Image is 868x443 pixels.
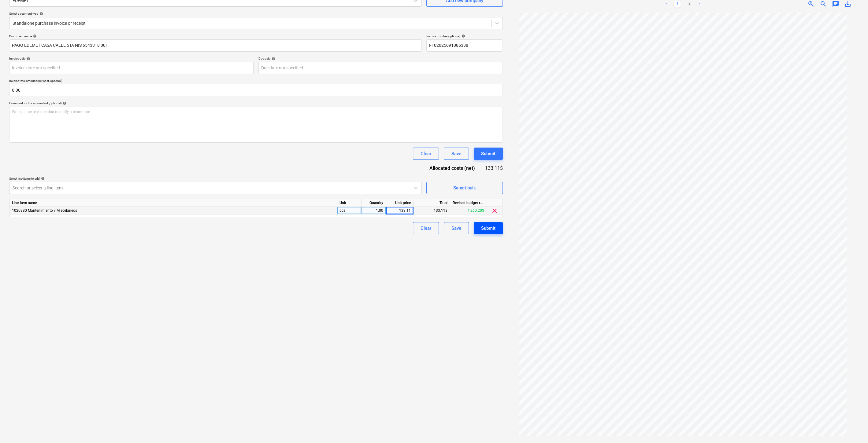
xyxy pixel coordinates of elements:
[388,207,411,214] div: 133.11
[9,199,337,207] div: Line-item name
[423,165,485,172] div: Allocated costs (net)
[837,414,868,443] iframe: Chat Widget
[844,0,851,8] span: save_alt
[832,0,839,8] span: chat
[270,57,275,60] span: help
[364,207,383,214] div: 1.00
[9,57,254,60] div: Invoice date
[61,101,66,105] span: help
[258,57,503,60] div: Due date
[485,165,503,172] div: 133.11$
[664,0,671,8] a: Previous page
[258,62,503,74] input: Due date not specified
[444,148,469,160] button: Save
[414,199,450,207] div: Total
[9,84,503,96] input: Invoice total amount (net cost, optional)
[25,57,30,60] span: help
[362,199,386,207] div: Quantity
[460,34,465,38] span: help
[820,0,827,8] span: zoom_out
[444,222,469,234] button: Save
[9,39,421,52] input: Document name
[451,224,461,232] div: Save
[9,34,421,38] div: Document name
[673,0,681,8] a: Page 1 is your current page
[12,208,77,213] span: 1020380 Mantenimiento y Misceláneos
[9,101,503,105] div: Comment for the accountant (optional)
[837,414,868,443] div: Widget de chat
[807,0,815,8] span: zoom_in
[453,184,476,192] div: Select bulk
[414,207,450,214] div: 133.11$
[426,39,503,52] input: Invoice number
[426,182,503,194] button: Select bulk
[9,62,254,74] input: Invoice date not specified
[491,207,498,214] span: clear
[386,199,414,207] div: Unit price
[32,34,37,38] span: help
[481,150,495,158] div: Submit
[421,224,431,232] div: Clear
[38,12,43,16] span: help
[474,222,503,234] button: Submit
[337,199,362,207] div: Unit
[413,148,439,160] button: Clear
[481,224,495,232] div: Submit
[337,207,362,214] div: pcs
[9,12,503,16] div: Select document type
[450,207,487,214] div: 1,260.20$
[40,177,45,180] span: help
[9,79,503,84] p: Invoice total amount (net cost, optional)
[450,199,487,207] div: Revised budget remaining
[421,150,431,158] div: Clear
[474,148,503,160] button: Submit
[686,0,693,8] a: Page 2
[451,150,461,158] div: Save
[426,34,503,38] div: Invoice number (optional)
[413,222,439,234] button: Clear
[696,0,703,8] a: Next page
[9,177,421,181] div: Select line-items to add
